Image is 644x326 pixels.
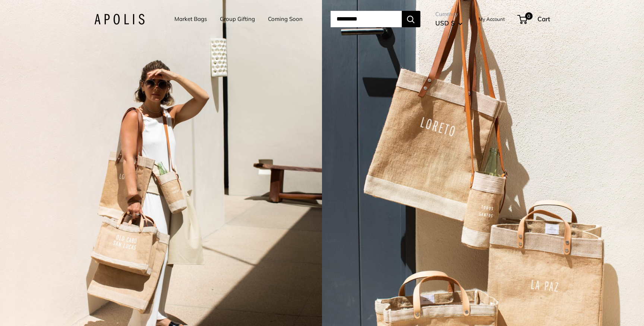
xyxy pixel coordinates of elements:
img: Apolis [94,14,145,25]
a: Group Gifting [220,14,255,24]
span: USD $ [435,19,455,27]
span: Cart [537,15,550,23]
button: Search [402,11,420,27]
span: Currency [435,9,463,19]
a: Coming Soon [268,14,303,24]
a: Market Bags [174,14,207,24]
a: My Account [479,15,505,24]
button: USD $ [435,17,463,29]
a: 0 Cart [518,13,550,25]
span: 0 [525,12,532,20]
input: Search... [331,11,402,27]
